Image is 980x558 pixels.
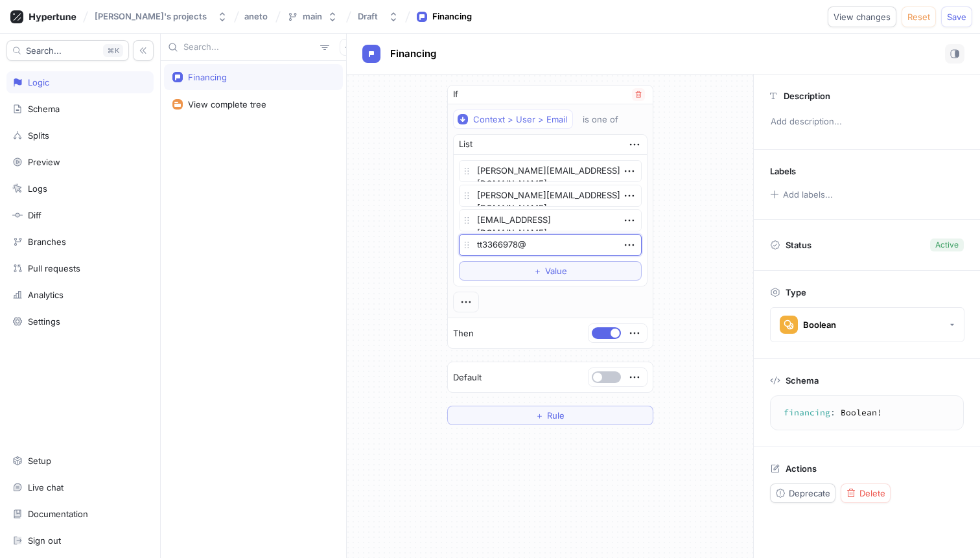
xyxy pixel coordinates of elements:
[859,489,885,497] span: Delete
[841,483,891,503] button: Delete
[459,185,642,207] textarea: [PERSON_NAME][EMAIL_ADDRESS][DOMAIN_NAME]
[459,138,472,151] div: List
[28,104,60,114] div: Schema
[28,535,61,546] div: Sign out
[28,290,64,300] div: Analytics
[935,239,959,251] div: Active
[834,13,891,21] span: View changes
[6,503,154,525] a: Documentation
[577,110,637,129] button: is one of
[459,261,642,281] button: ＋Value
[28,509,88,519] div: Documentation
[786,287,806,297] p: Type
[459,209,642,231] textarea: [EMAIL_ADDRESS][DOMAIN_NAME]
[28,77,49,87] div: Logic
[453,88,458,101] p: If
[353,6,404,27] button: Draft
[453,371,482,384] p: Default
[28,456,51,466] div: Setup
[907,13,930,21] span: Reset
[28,263,80,273] div: Pull requests
[473,114,567,125] div: Context > User > Email
[786,463,817,474] p: Actions
[765,186,837,203] button: Add labels...
[902,6,936,27] button: Reset
[89,6,233,27] button: [PERSON_NAME]'s projects
[28,157,60,167] div: Preview
[453,327,474,340] p: Then
[765,111,969,133] p: Add description...
[188,99,266,110] div: View complete tree
[244,12,268,21] span: aneto
[547,412,565,419] span: Rule
[786,375,819,386] p: Schema
[188,72,227,82] div: Financing
[453,110,573,129] button: Context > User > Email
[459,234,642,256] textarea: tt3366978@
[784,91,830,101] p: Description
[183,41,315,54] input: Search...
[447,406,653,425] button: ＋Rule
[303,11,322,22] div: main
[947,13,966,21] span: Save
[786,236,811,254] p: Status
[459,160,642,182] textarea: [PERSON_NAME][EMAIL_ADDRESS][DOMAIN_NAME]
[95,11,207,22] div: [PERSON_NAME]'s projects
[6,40,129,61] button: Search...K
[103,44,123,57] div: K
[770,166,796,176] p: Labels
[28,210,41,220] div: Diff
[789,489,830,497] span: Deprecate
[432,10,472,23] div: Financing
[282,6,343,27] button: main
[28,130,49,141] div: Splits
[803,320,836,331] div: Boolean
[770,483,835,503] button: Deprecate
[545,267,567,275] span: Value
[28,482,64,493] div: Live chat
[828,6,896,27] button: View changes
[770,307,964,342] button: Boolean
[28,237,66,247] div: Branches
[941,6,972,27] button: Save
[533,267,542,275] span: ＋
[535,412,544,419] span: ＋
[583,114,618,125] div: is one of
[28,316,60,327] div: Settings
[776,401,958,424] textarea: financing: Boolean!
[28,183,47,194] div: Logs
[26,47,62,54] span: Search...
[390,49,436,59] span: Financing
[358,11,378,22] div: Draft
